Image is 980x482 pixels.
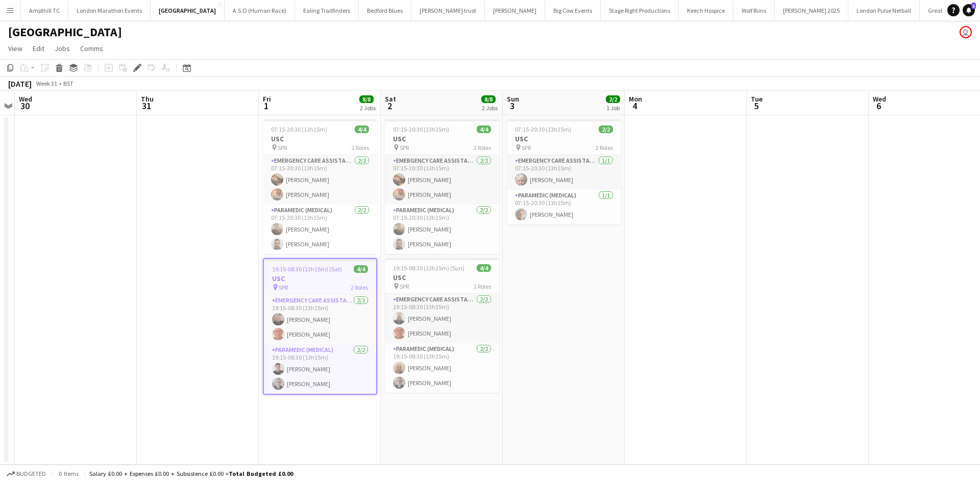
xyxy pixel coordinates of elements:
[400,144,409,151] span: SPR
[263,155,377,205] app-card-role: Emergency Care Assistant (Medical)2/207:15-20:30 (13h15m)[PERSON_NAME][PERSON_NAME]
[263,205,377,254] app-card-role: Paramedic (Medical)2/207:15-20:30 (13h15m)[PERSON_NAME][PERSON_NAME]
[264,274,376,283] h3: USC
[474,144,491,151] span: 2 Roles
[385,273,499,282] h3: USC
[264,295,376,344] app-card-role: Emergency Care Assistant (Medical)2/219:15-08:30 (13h15m)[PERSON_NAME][PERSON_NAME]
[733,1,775,20] button: Wolf Runs
[515,125,571,133] span: 07:15-20:30 (13h15m)
[359,1,411,20] button: Bedford Blues
[400,283,409,290] span: SPR
[385,205,499,254] app-card-role: Paramedic (Medical)2/207:15-20:30 (13h15m)[PERSON_NAME][PERSON_NAME]
[596,144,613,151] span: 2 Roles
[385,119,499,254] app-job-card: 07:15-20:30 (13h15m)4/4USC SPR2 RolesEmergency Care Assistant (Medical)2/207:15-20:30 (13h15m)[PE...
[33,44,44,53] span: Edit
[477,264,491,272] span: 4/4
[263,94,271,104] span: Fri
[261,100,271,112] span: 1
[545,1,601,20] button: Big Cow Events
[263,119,377,254] app-job-card: 07:15-20:30 (13h15m)4/4USC SPR2 RolesEmergency Care Assistant (Medical)2/207:15-20:30 (13h15m)[PE...
[4,42,27,55] a: View
[751,94,763,104] span: Tue
[385,258,499,393] app-job-card: 19:15-08:30 (13h15m) (Sun)4/4USC SPR2 RolesEmergency Care Assistant (Medical)2/219:15-08:30 (13h1...
[8,44,22,53] span: View
[80,44,103,53] span: Comms
[474,283,491,290] span: 2 Roles
[141,94,154,104] span: Thu
[295,1,359,20] button: Ealing Trailfinders
[19,94,32,104] span: Wed
[8,79,32,89] div: [DATE]
[627,100,642,112] span: 4
[599,125,613,133] span: 2/2
[360,104,376,112] div: 2 Jobs
[505,100,519,112] span: 3
[351,284,368,291] span: 2 Roles
[848,1,920,20] button: London Pulse Netball
[507,94,519,104] span: Sun
[385,94,396,104] span: Sat
[482,104,498,112] div: 2 Jobs
[385,343,499,393] app-card-role: Paramedic (Medical)2/219:15-08:30 (13h15m)[PERSON_NAME][PERSON_NAME]
[385,294,499,343] app-card-role: Emergency Care Assistant (Medical)2/219:15-08:30 (13h15m)[PERSON_NAME][PERSON_NAME]
[16,470,46,477] span: Budgeted
[278,144,287,151] span: SPR
[34,80,59,87] span: Week 31
[963,4,975,16] a: 3
[507,134,621,143] h3: USC
[263,258,377,395] app-job-card: 19:15-08:30 (13h15m) (Sat)4/4USC SPR2 RolesEmergency Care Assistant (Medical)2/219:15-08:30 (13h1...
[51,42,74,55] a: Jobs
[385,155,499,205] app-card-role: Emergency Care Assistant (Medical)2/207:15-20:30 (13h15m)[PERSON_NAME][PERSON_NAME]
[522,144,531,151] span: SPR
[63,80,73,87] div: BST
[89,470,293,477] div: Salary £0.00 + Expenses £0.00 + Subsistence £0.00 =
[139,100,154,112] span: 31
[507,119,621,224] app-job-card: 07:15-20:30 (13h15m)2/2USC SPR2 RolesEmergency Care Assistant (Medical)1/107:15-20:30 (13h15m)[PE...
[749,100,763,112] span: 5
[393,125,449,133] span: 07:15-20:30 (13h15m)
[679,1,733,20] button: Keech Hospice
[477,125,491,133] span: 4/4
[411,1,485,20] button: [PERSON_NAME] trust
[393,264,464,272] span: 19:15-08:30 (13h15m) (Sun)
[383,100,396,112] span: 2
[385,134,499,143] h3: USC
[355,125,369,133] span: 4/4
[55,44,70,53] span: Jobs
[606,95,620,103] span: 2/2
[359,95,374,103] span: 8/8
[481,95,496,103] span: 8/8
[775,1,848,20] button: [PERSON_NAME] 2025
[352,144,369,151] span: 2 Roles
[229,470,293,477] span: Total Budgeted £0.00
[871,100,886,112] span: 6
[29,42,48,55] a: Edit
[5,468,47,479] button: Budgeted
[960,26,972,38] app-user-avatar: Mark Boobier
[8,24,122,40] h1: [GEOGRAPHIC_DATA]
[971,3,976,9] span: 3
[225,1,295,20] button: A.S.O (Human Race)
[151,1,225,20] button: [GEOGRAPHIC_DATA]
[601,1,679,20] button: Stage Right Productions
[354,265,368,273] span: 4/4
[279,284,288,291] span: SPR
[629,94,642,104] span: Mon
[76,42,107,55] a: Comms
[271,125,327,133] span: 07:15-20:30 (13h15m)
[485,1,545,20] button: [PERSON_NAME]
[263,134,377,143] h3: USC
[606,104,620,112] div: 1 Job
[873,94,886,104] span: Wed
[21,1,68,20] button: Ampthill TC
[264,344,376,394] app-card-role: Paramedic (Medical)2/219:15-08:30 (13h15m)[PERSON_NAME][PERSON_NAME]
[56,470,81,477] span: 0 items
[68,1,151,20] button: London Marathon Events
[272,265,342,273] span: 19:15-08:30 (13h15m) (Sat)
[507,190,621,224] app-card-role: Paramedic (Medical)1/107:15-20:30 (13h15m)[PERSON_NAME]
[17,100,32,112] span: 30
